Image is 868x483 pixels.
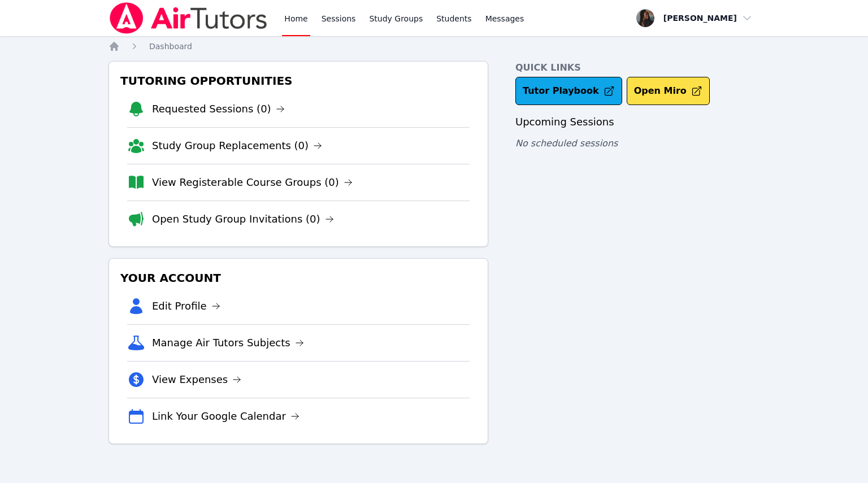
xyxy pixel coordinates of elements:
[152,335,304,351] a: Manage Air Tutors Subjects
[152,138,322,154] a: Study Group Replacements (0)
[152,211,334,227] a: Open Study Group Invitations (0)
[515,61,759,75] h4: Quick Links
[515,138,618,149] span: No scheduled sessions
[152,408,300,424] a: Link Your Google Calendar
[152,175,353,190] a: View Registerable Course Groups (0)
[515,114,759,130] h3: Upcoming Sessions
[152,298,220,314] a: Edit Profile
[118,268,479,288] h3: Your Account
[152,372,241,388] a: View Expenses
[108,41,759,52] nav: Breadcrumb
[485,13,524,24] span: Messages
[627,77,710,105] button: Open Miro
[118,71,479,91] h3: Tutoring Opportunities
[108,2,268,34] img: Air Tutors
[152,101,285,117] a: Requested Sessions (0)
[515,77,622,105] a: Tutor Playbook
[149,42,192,51] span: Dashboard
[149,41,192,52] a: Dashboard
